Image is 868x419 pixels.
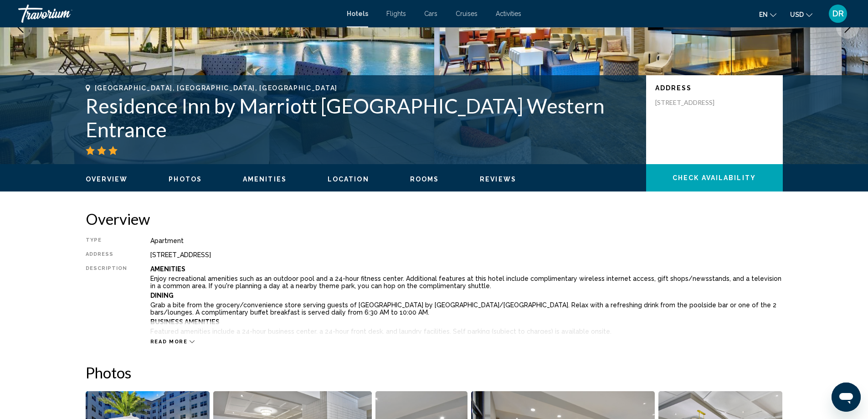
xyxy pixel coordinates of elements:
[86,363,783,382] h2: Photos
[790,8,812,21] button: Change currency
[86,251,128,259] div: Address
[480,175,516,183] button: Reviews
[386,10,406,17] a: Flights
[790,11,804,18] span: USD
[655,84,774,92] p: Address
[9,16,32,39] button: Previous image
[169,175,202,183] button: Photos
[86,265,128,334] div: Description
[150,251,783,259] div: [STREET_ADDRESS]
[150,292,174,299] b: Dining
[347,10,368,17] a: Hotels
[150,338,195,345] button: Read more
[86,175,128,183] button: Overview
[456,10,478,17] a: Cruises
[86,176,128,183] span: Overview
[150,301,783,316] p: Grab a bite from the grocery/convenience store serving guests of [GEOGRAPHIC_DATA] by [GEOGRAPHIC...
[328,175,369,183] button: Location
[18,5,338,23] a: Travorium
[169,176,202,183] span: Photos
[832,383,861,412] iframe: Button to launch messaging window
[496,10,521,17] a: Activities
[150,339,188,345] span: Read more
[95,84,338,92] span: [GEOGRAPHIC_DATA], [GEOGRAPHIC_DATA], [GEOGRAPHIC_DATA]
[86,94,637,141] h1: Residence Inn by Marriott [GEOGRAPHIC_DATA] Western Entrance
[759,11,768,18] span: en
[328,176,369,183] span: Location
[424,10,437,17] a: Cars
[150,237,783,244] div: Apartment
[410,175,439,183] button: Rooms
[673,175,756,182] span: Check Availability
[150,275,783,290] p: Enjoy recreational amenities such as an outdoor pool and a 24-hour fitness center. Additional fea...
[646,164,783,191] button: Check Availability
[86,210,783,228] h2: Overview
[759,8,776,21] button: Change language
[480,176,516,183] span: Reviews
[410,176,439,183] span: Rooms
[243,176,287,183] span: Amenities
[655,98,728,107] p: [STREET_ADDRESS]
[243,175,287,183] button: Amenities
[86,237,128,244] div: Type
[150,265,185,273] b: Amenities
[836,16,859,39] button: Next image
[826,4,850,23] button: User Menu
[832,9,844,18] span: DR
[150,318,220,326] b: Business Amenities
